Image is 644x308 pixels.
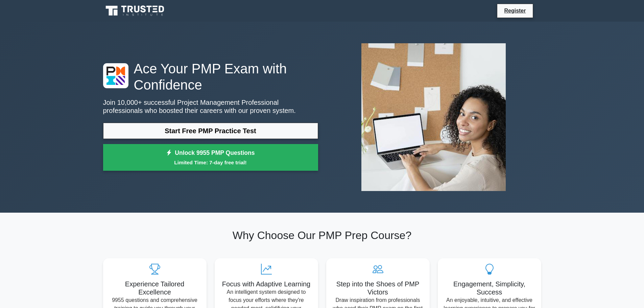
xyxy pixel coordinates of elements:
small: Limited Time: 7-day free trial! [112,159,310,166]
a: Register [500,6,530,15]
a: Unlock 9955 PMP QuestionsLimited Time: 7-day free trial! [103,144,318,171]
h2: Why Choose Our PMP Prep Course? [103,229,541,242]
p: Join 10,000+ successful Project Management Professional professionals who boosted their careers w... [103,98,318,115]
h5: Engagement, Simplicity, Success [443,280,536,296]
h1: Ace Your PMP Exam with Confidence [103,61,318,93]
a: Start Free PMP Practice Test [103,123,318,139]
h5: Focus with Adaptive Learning [220,280,313,288]
h5: Step into the Shoes of PMP Victors [332,280,424,296]
h5: Experience Tailored Excellence [109,280,201,296]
